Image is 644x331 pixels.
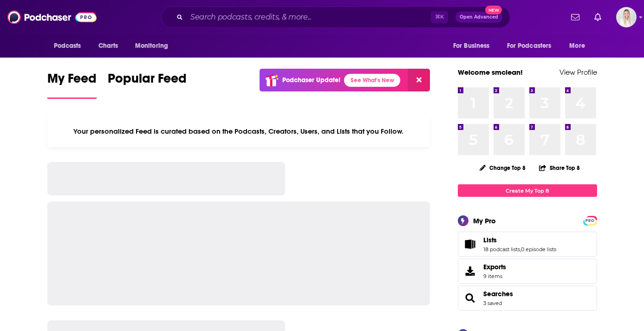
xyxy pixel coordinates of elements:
span: Exports [483,263,506,271]
a: Show notifications dropdown [567,9,583,25]
span: Lists [458,232,597,257]
span: 9 items [483,273,506,279]
a: Lists [483,236,556,244]
a: 18 podcast lists [483,246,520,253]
span: New [485,6,502,14]
div: Search podcasts, credits, & more... [161,6,510,28]
a: Welcome smclean! [458,68,523,77]
a: Exports [458,259,597,284]
button: open menu [129,37,180,55]
span: Podcasts [54,39,81,52]
a: Lists [461,238,480,251]
span: Open Advanced [460,15,498,19]
a: Charts [92,37,124,55]
a: Searches [483,290,513,298]
a: View Profile [559,68,597,77]
span: My Feed [47,71,97,92]
a: Searches [461,292,480,305]
span: For Podcasters [507,39,552,52]
div: Your personalized Feed is curated based on the Podcasts, Creators, Users, and Lists that you Follow. [47,116,430,147]
div: My Pro [473,216,496,225]
span: ⌘ K [431,11,448,23]
span: Exports [461,265,480,278]
a: PRO [585,217,596,224]
span: Logged in as smclean [616,7,637,27]
input: Search podcasts, credits, & more... [187,10,431,25]
img: Podchaser - Follow, Share and Rate Podcasts [7,8,97,26]
a: 3 saved [483,300,502,306]
a: 0 episode lists [521,246,556,253]
span: For Business [453,39,490,52]
span: Charts [98,39,118,52]
p: Podchaser Update! [282,76,340,84]
button: open menu [501,37,565,55]
img: User Profile [616,7,637,27]
button: Open AdvancedNew [455,12,502,23]
button: open menu [47,37,93,55]
button: open menu [563,37,597,55]
a: Show notifications dropdown [591,9,605,25]
span: Popular Feed [108,71,187,92]
button: open menu [447,37,501,55]
span: Searches [458,286,597,311]
span: Monitoring [135,39,168,52]
button: Show profile menu [616,7,637,27]
a: Create My Top 8 [458,184,597,197]
button: Change Top 8 [474,162,532,174]
button: Share Top 8 [539,159,580,177]
span: More [569,39,585,52]
a: See What's New [344,74,400,87]
span: , [520,246,521,253]
span: Lists [483,236,497,244]
a: My Feed [47,71,97,99]
a: Popular Feed [108,71,187,99]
